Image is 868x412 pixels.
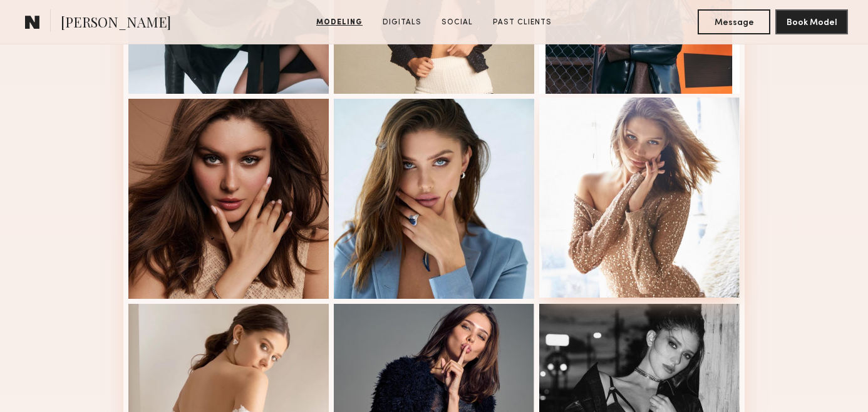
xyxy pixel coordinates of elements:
a: Book Model [775,16,848,27]
a: Past Clients [488,17,557,28]
button: Message [698,9,770,34]
a: Modeling [311,17,368,28]
a: Digitals [378,17,426,28]
a: Social [437,17,478,28]
span: [PERSON_NAME] [61,13,171,34]
button: Book Model [775,9,848,34]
